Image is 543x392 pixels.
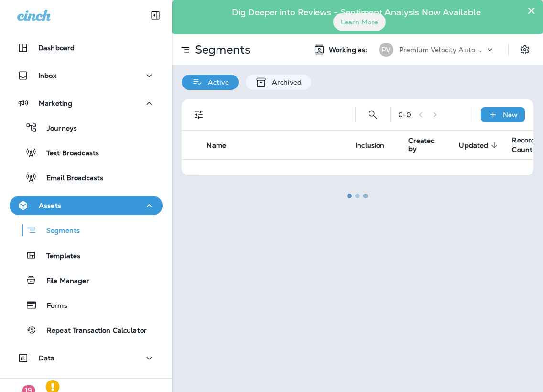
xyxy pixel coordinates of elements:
[10,220,163,240] button: Segments
[37,124,77,133] p: Journeys
[10,270,163,290] button: File Manager
[37,277,89,286] p: File Manager
[10,348,163,368] button: Data
[39,99,72,107] p: Marketing
[39,202,61,209] p: Assets
[39,354,55,362] p: Data
[10,167,163,187] button: Email Broadcasts
[142,6,169,25] button: Collapse Sidebar
[38,44,75,52] p: Dashboard
[10,94,163,113] button: Marketing
[10,142,163,163] button: Text Broadcasts
[10,118,163,138] button: Journeys
[38,72,56,79] p: Inbox
[37,252,80,261] p: Templates
[37,327,147,336] p: Repeat Transaction Calculator
[37,149,99,158] p: Text Broadcasts
[37,227,80,236] p: Segments
[10,320,163,340] button: Repeat Transaction Calculator
[10,295,163,315] button: Forms
[37,174,103,183] p: Email Broadcasts
[10,196,163,215] button: Assets
[10,38,163,57] button: Dashboard
[10,66,163,85] button: Inbox
[503,111,518,119] p: New
[10,245,163,265] button: Templates
[37,302,67,311] p: Forms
